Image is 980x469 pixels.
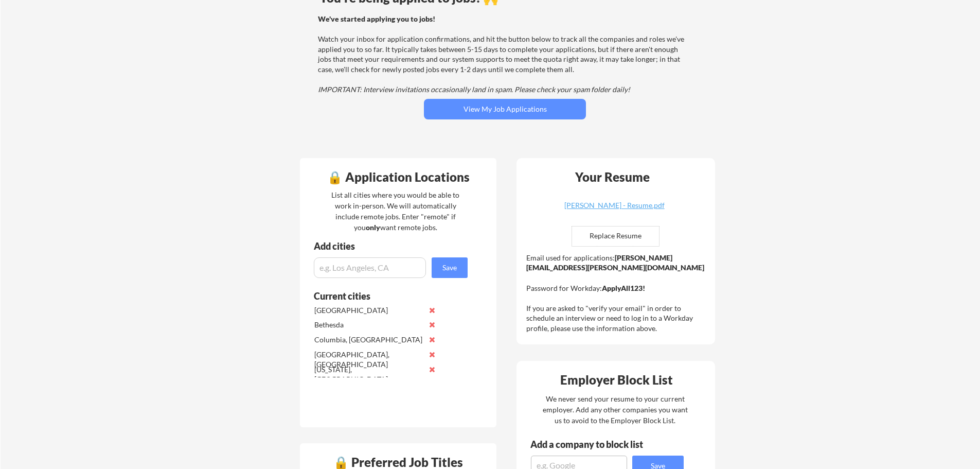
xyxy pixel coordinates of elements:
div: [GEOGRAPHIC_DATA] [314,305,423,316]
div: Add a company to block list [530,440,659,449]
div: Watch your inbox for application confirmations, and hit the button below to track all the compani... [318,14,689,95]
div: [PERSON_NAME] - Resume.pdf [553,202,675,209]
div: Your Resume [561,171,663,183]
strong: ApplyAll123! [602,284,645,292]
div: Bethesda [314,320,423,330]
div: Add cities [314,241,470,251]
button: Save [432,257,468,278]
div: 🔒 Application Locations [302,171,494,183]
div: Employer Block List [521,374,712,386]
div: 🔒 Preferred Job Titles [302,456,494,468]
strong: We've started applying you to jobs! [318,14,435,23]
button: View My Job Applications [424,99,586,119]
strong: only [366,223,380,232]
div: Email used for applications: Password for Workday: If you are asked to "verify your email" in ord... [526,253,708,334]
strong: [PERSON_NAME][EMAIL_ADDRESS][PERSON_NAME][DOMAIN_NAME] [526,253,704,272]
a: [PERSON_NAME] - Resume.pdf [553,202,675,218]
em: IMPORTANT: Interview invitations occasionally land in spam. Please check your spam folder daily! [318,85,630,94]
div: We never send your resume to your current employer. Add any other companies you want us to avoid ... [542,393,688,426]
input: e.g. Los Angeles, CA [314,257,426,278]
div: Current cities [314,291,456,301]
div: List all cities where you would be able to work in-person. We will automatically include remote j... [325,189,466,233]
div: Columbia, [GEOGRAPHIC_DATA] [314,335,423,345]
div: [GEOGRAPHIC_DATA], [GEOGRAPHIC_DATA] [314,350,423,370]
div: [US_STATE], [GEOGRAPHIC_DATA] [314,364,423,385]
